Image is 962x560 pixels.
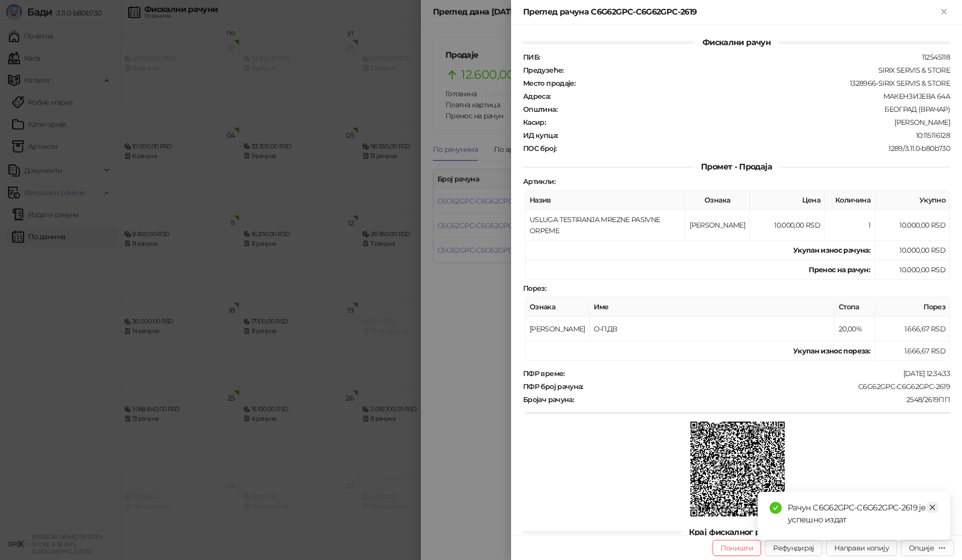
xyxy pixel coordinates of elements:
button: Close [938,6,950,18]
button: Опције [901,540,954,556]
th: Укупно [875,191,950,210]
strong: ИД купца : [523,131,558,140]
strong: Бројач рачуна : [523,395,574,404]
strong: ПОС број : [523,144,556,153]
span: close [929,504,936,511]
strong: Укупан износ пореза: [793,346,870,355]
div: 1328966-SIRIX SERVIS & STORE [576,79,951,88]
th: Стопа [835,297,875,317]
div: Преглед рачуна C6G62GPC-C6G62GPC-2619 [523,6,938,18]
img: QR код [690,422,785,516]
strong: Предузеће : [523,66,564,75]
strong: Порез : [523,284,546,293]
button: Рефундирај [765,540,822,556]
td: 10.000,00 RSD [875,241,950,260]
th: Количина [825,191,875,210]
button: Направи копију [826,540,897,556]
span: Крај фискалног рачуна [681,527,793,537]
strong: Адреса : [523,92,551,101]
th: Порез [875,297,950,317]
td: 10.000,00 RSD [875,260,950,280]
a: Close [927,502,938,513]
div: [PERSON_NAME] [547,118,951,127]
strong: Пренос на рачун : [809,265,870,274]
strong: Општина : [523,105,557,114]
div: C6G62GPC-C6G62GPC-2619 [584,382,951,391]
td: 10.000,00 RSD [875,210,950,241]
td: 1 [825,210,875,241]
span: Направи копију [834,543,889,552]
td: [PERSON_NAME] [526,317,590,341]
td: 1.666,67 RSD [875,341,950,361]
strong: Место продаје : [523,79,575,88]
th: Име [590,297,835,317]
div: [DATE] 12:34:33 [566,369,951,378]
span: check-circle [770,502,782,514]
div: 10:115116128 [559,131,951,140]
span: Фискални рачун [694,38,779,47]
th: Цена [750,191,825,210]
div: МАКЕНЗИЈЕВА 64А [552,92,951,101]
div: SIRIX SERVIS & STORE [565,66,951,75]
td: 1.666,67 RSD [875,317,950,341]
div: 1289/3.11.0-b80b730 [557,144,951,153]
td: 20,00% [835,317,875,341]
div: Опције [909,543,934,552]
div: Рачун C6G62GPC-C6G62GPC-2619 је успешно издат [788,502,938,526]
strong: ПФР број рачуна : [523,382,583,391]
td: 10.000,00 RSD [750,210,825,241]
th: Назив [526,191,685,210]
td: USLUGA TESTIRANJA MREZNE PASIVNE ORPEME [526,210,685,241]
button: Поништи [712,540,762,556]
strong: Артикли : [523,177,555,186]
strong: ПИБ : [523,53,540,62]
div: 2548/2619ПП [575,395,951,404]
th: Ознака [685,191,750,210]
th: Ознака [526,297,590,317]
span: Промет - Продаја [693,162,780,171]
td: О-ПДВ [590,317,835,341]
div: 112545118 [541,53,951,62]
td: [PERSON_NAME] [685,210,750,241]
strong: Укупан износ рачуна : [793,246,870,255]
strong: ПФР време : [523,369,565,378]
div: БЕОГРАД (ВРАЧАР) [558,105,951,114]
strong: Касир : [523,118,546,127]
